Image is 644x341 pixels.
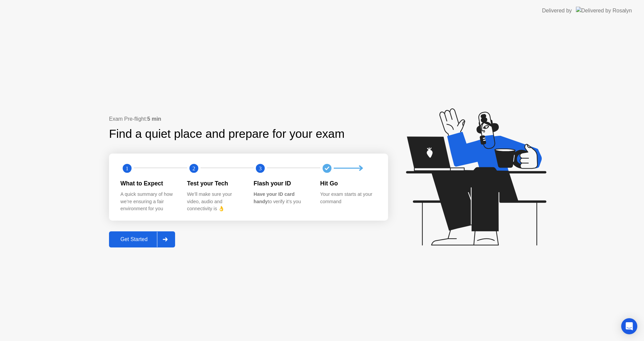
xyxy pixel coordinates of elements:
div: Flash your ID [254,179,310,188]
div: What to Expect [120,179,176,188]
div: Open Intercom Messenger [621,318,637,334]
text: 1 [126,165,128,171]
b: Have your ID card handy [254,191,294,204]
div: Hit Go [320,179,376,188]
div: Find a quiet place and prepare for your exam [109,125,345,143]
img: Delivered by Rosalyn [576,7,632,14]
div: A quick summary of how we’re ensuring a fair environment for you [120,191,176,213]
button: Get Started [109,231,175,247]
div: We’ll make sure your video, audio and connectivity is 👌 [187,191,243,213]
div: Delivered by [542,7,572,15]
div: to verify it’s you [254,191,310,205]
div: Test your Tech [187,179,243,188]
div: Exam Pre-flight: [109,115,388,123]
div: Get Started [111,236,157,242]
b: 5 min [147,116,161,122]
text: 3 [259,165,262,171]
div: Your exam starts at your command [320,191,376,205]
text: 2 [192,165,195,171]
